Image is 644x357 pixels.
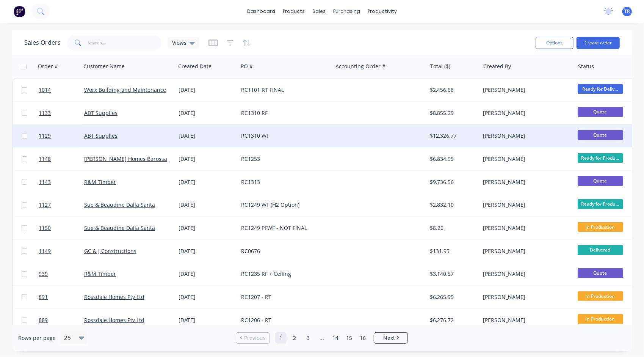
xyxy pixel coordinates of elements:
div: $6,834.95 [430,155,475,163]
button: Create order [577,37,620,49]
div: $6,276.72 [430,316,475,324]
div: RC1206 - RT [241,316,325,324]
div: [PERSON_NAME] [483,86,567,94]
div: RC1207 - RT [241,293,325,301]
a: GC & J Constructions [84,247,136,255]
span: 1143 [39,178,51,186]
a: 1127 [39,193,84,216]
div: $6,265.95 [430,293,475,301]
a: Page 15 [343,332,355,344]
div: RC1253 [241,155,325,163]
div: $9,736.56 [430,178,475,186]
span: In Production [578,314,623,324]
div: Created By [483,63,511,70]
span: 1133 [39,109,51,117]
div: [DATE] [179,178,235,186]
a: 1143 [39,171,84,193]
div: $2,832.10 [430,201,475,209]
span: Next [383,334,395,342]
span: Views [172,39,186,47]
div: $131.95 [430,247,475,255]
div: [PERSON_NAME] [483,201,567,209]
span: Delivered [578,245,623,255]
span: Rows per page [18,334,56,342]
div: [PERSON_NAME] [483,316,567,324]
a: 1148 [39,148,84,170]
div: [DATE] [179,155,235,163]
span: 1148 [39,155,51,163]
div: [PERSON_NAME] [483,247,567,255]
div: RC1310 RF [241,109,325,117]
span: 1014 [39,86,51,94]
span: 889 [39,316,48,324]
div: RC1310 WF [241,132,325,140]
div: productivity [364,6,401,17]
a: 1150 [39,217,84,239]
div: [DATE] [179,247,235,255]
h1: Sales Orders [24,39,61,46]
a: Previous page [236,334,270,342]
div: Total ($) [430,63,450,70]
a: R&M Timber [84,270,116,277]
div: products [279,6,309,17]
div: $8.26 [430,224,475,232]
div: $12,326.77 [430,132,475,140]
span: 891 [39,293,48,301]
div: [PERSON_NAME] [483,270,567,278]
span: In Production [578,222,623,232]
div: Status [578,63,594,70]
a: [PERSON_NAME] Homes Barossa [84,155,167,162]
span: TR [624,8,630,15]
a: Page 2 [289,332,300,344]
div: RC1101 RT FINAL [241,86,325,94]
a: 889 [39,309,84,332]
input: Search... [88,35,162,50]
span: Ready for Deliv... [578,84,623,94]
span: Quote [578,130,623,140]
a: 939 [39,263,84,285]
div: [PERSON_NAME] [483,178,567,186]
a: 1129 [39,124,84,147]
img: Factory [14,6,25,17]
a: dashboard [243,6,279,17]
div: [DATE] [179,201,235,209]
a: 1133 [39,102,84,124]
a: ABT Supplies [84,109,118,116]
div: RC0676 [241,247,325,255]
div: [PERSON_NAME] [483,132,567,140]
div: [DATE] [179,86,235,94]
a: Rossdale Homes Pty Ltd [84,293,144,300]
div: [PERSON_NAME] [483,293,567,301]
div: [PERSON_NAME] [483,155,567,163]
div: RC1235 RF + Ceiling [241,270,325,278]
div: $2,456.68 [430,86,475,94]
span: 1149 [39,247,51,255]
div: sales [309,6,329,17]
span: Ready for Produ... [578,199,623,209]
div: Created Date [178,63,212,70]
span: 1129 [39,132,51,140]
a: Jump forward [316,332,327,344]
button: Options [536,37,573,49]
span: Previous [244,334,266,342]
div: [DATE] [179,293,235,301]
a: Page 1 is your current page [275,332,287,344]
div: [PERSON_NAME] [483,224,567,232]
a: Page 14 [330,332,341,344]
div: Customer Name [83,63,125,70]
a: Worx Building and Maintenance [84,86,166,93]
div: $3,140.57 [430,270,475,278]
div: [PERSON_NAME] [483,109,567,117]
span: 1150 [39,224,51,232]
div: purchasing [329,6,364,17]
div: Accounting Order # [335,63,385,70]
div: $8,855.29 [430,109,475,117]
span: 1127 [39,201,51,209]
div: RC1249 WF (H2 Option) [241,201,325,209]
div: PO # [241,63,253,70]
div: [DATE] [179,316,235,324]
a: 1014 [39,79,84,101]
a: Rossdale Homes Pty Ltd [84,316,144,324]
div: RC1313 [241,178,325,186]
a: Sue & Beaudine Dalla Santa [84,201,155,208]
